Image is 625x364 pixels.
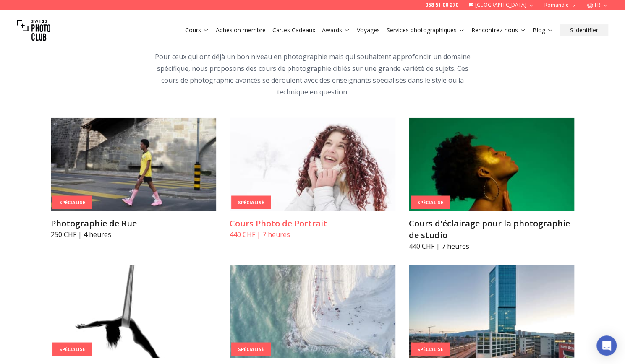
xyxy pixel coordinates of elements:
button: Cartes Cadeaux [269,24,319,36]
button: Rencontrez-nous [468,24,529,36]
a: Cartes Cadeaux [272,26,315,34]
button: Awards [319,24,353,36]
h3: Photographie de Rue [51,218,217,229]
div: Spécialisé [231,342,271,356]
button: S'identifier [560,24,608,36]
img: Cours de Photographie Aérienne avec Drone [230,265,395,358]
a: Rencontrez-nous [471,26,526,34]
img: Cours Photo de Portrait [230,118,395,211]
img: Masterclass Photographie d'Architecture [409,265,575,358]
a: Adhésion membre [216,26,266,34]
img: Cours d'éclairage pour la photographie de studio [409,118,575,211]
div: Open Intercom Messenger [596,335,617,356]
a: Photographie de RueSpécialiséPhotographie de Rue250 CHF | 4 heures [51,118,217,239]
a: Awards [322,26,350,34]
div: Spécialisé [52,342,92,356]
a: Cours [185,26,209,34]
img: Photographie de Rue [51,118,217,211]
p: 440 CHF | 7 heures [230,229,395,239]
div: Spécialisé [411,195,450,209]
button: Adhésion membre [212,24,269,36]
a: Cours Photo de PortraitSpécialiséCours Photo de Portrait440 CHF | 7 heures [230,118,395,239]
h3: Cours d'éclairage pour la photographie de studio [409,218,575,241]
a: 058 51 00 270 [425,2,458,8]
a: Voyages [357,26,380,34]
button: Blog [529,24,557,36]
img: Cours de Photographie de Nu Artistique [51,265,217,358]
span: Pour ceux qui ont déjà un bon niveau en photographie mais qui souhaitent approfondir un domaine s... [155,52,471,96]
a: Blog [533,26,553,34]
div: Spécialisé [52,195,92,209]
p: 440 CHF | 7 heures [409,241,575,251]
h3: Cours Photo de Portrait [230,218,395,229]
button: Cours [182,24,212,36]
div: Spécialisé [231,195,271,209]
a: Services photographiques [387,26,465,34]
button: Services photographiques [383,24,468,36]
button: Voyages [353,24,383,36]
img: Swiss photo club [17,13,50,47]
div: Spécialisé [411,342,450,356]
p: 250 CHF | 4 heures [51,229,217,239]
a: Cours d'éclairage pour la photographie de studioSpécialiséCours d'éclairage pour la photographie ... [409,118,575,251]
